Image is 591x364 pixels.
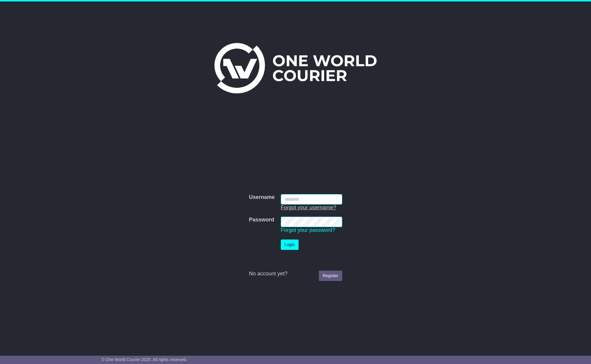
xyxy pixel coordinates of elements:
span: © One World Courier 2025. All rights reserved. [101,357,187,362]
div: No account yet? [249,271,342,277]
a: Register [319,271,342,281]
a: Forgot your password? [281,227,335,233]
button: Login [281,240,299,250]
label: Password [249,217,274,223]
img: One World [214,43,376,93]
a: Forgot your username? [281,205,336,210]
label: Username [249,194,275,201]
